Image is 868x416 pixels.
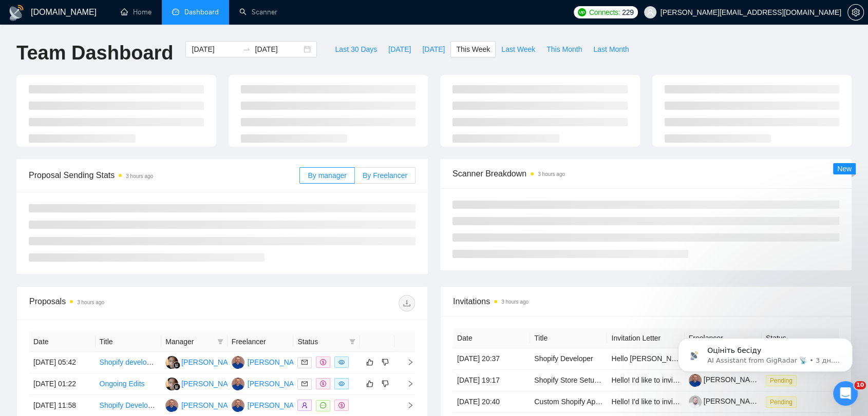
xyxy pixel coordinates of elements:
[766,398,801,406] a: Pending
[422,44,445,55] span: [DATE]
[364,378,376,390] button: like
[854,381,866,389] span: 10
[607,328,684,348] th: Invitation Letter
[847,8,864,16] a: setting
[417,41,450,57] button: [DATE]
[242,45,251,53] span: to
[255,44,301,55] input: End date
[452,167,839,180] span: Scanner Breakdown
[347,334,357,349] span: filter
[534,376,760,384] a: Shopify Store Setup for Supplement Brand ([PERSON_NAME] Theme)
[96,373,162,395] td: Ongoing Edits
[456,44,490,55] span: This Week
[593,44,629,55] span: Last Month
[320,359,326,365] span: dollar
[578,8,586,16] img: upwork-logo.png
[29,169,299,182] span: Proposal Sending Stats
[530,370,607,391] td: Shopify Store Setup for Supplement Brand (Dawn Theme)
[165,358,240,366] a: MA[PERSON_NAME]
[496,41,541,57] button: Last Week
[165,356,178,369] img: MA
[29,332,96,352] th: Date
[173,362,180,369] img: gigradar-bm.png
[338,359,345,365] span: eye
[29,295,222,311] div: Proposals
[338,402,345,408] span: dollar
[232,379,307,387] a: AU[PERSON_NAME]
[165,378,178,390] img: MA
[453,328,530,348] th: Date
[453,295,839,308] span: Invitations
[501,44,535,55] span: Last Week
[297,336,345,347] span: Status
[165,401,240,409] a: AU[PERSON_NAME]
[848,8,863,16] span: setting
[501,299,529,305] time: 3 hours ago
[534,398,704,406] a: Custom Shopify Application (Notion ↔️ Shopify Sync)
[308,171,346,180] span: By manager
[530,391,607,413] td: Custom Shopify Application (Notion ↔️ Shopify Sync)
[329,41,383,57] button: Last 30 Days
[320,402,326,408] span: message
[379,356,391,368] button: dislike
[363,171,407,180] span: By Freelancer
[96,332,162,352] th: Title
[833,381,858,406] iframe: Intercom live chat
[126,173,153,179] time: 3 hours ago
[663,316,868,388] iframe: Intercom notifications сообщение
[399,380,414,387] span: right
[248,378,307,389] div: [PERSON_NAME]
[530,348,607,370] td: Shopify Developer
[100,380,145,388] a: Ongoing Edits
[232,358,307,366] a: AU[PERSON_NAME]
[232,356,244,369] img: AU
[379,378,391,390] button: dislike
[538,171,565,177] time: 3 hours ago
[248,400,307,411] div: [PERSON_NAME]
[366,380,373,388] span: like
[181,378,240,389] div: [PERSON_NAME]
[301,381,308,387] span: mail
[320,381,326,387] span: dollar
[453,348,530,370] td: [DATE] 20:37
[165,399,178,412] img: AU
[100,358,187,366] a: Shopify developers needed
[121,8,152,16] a: homeHome
[8,5,25,21] img: logo
[383,41,417,57] button: [DATE]
[349,339,355,345] span: filter
[100,401,158,409] a: Shopify Developer
[450,41,496,57] button: This Week
[165,379,240,387] a: MA[PERSON_NAME]
[301,402,308,408] span: user-add
[96,352,162,373] td: Shopify developers needed
[766,397,797,408] span: Pending
[248,356,307,368] div: [PERSON_NAME]
[217,339,223,345] span: filter
[589,7,620,18] span: Connects:
[534,354,593,363] a: Shopify Developer
[181,400,240,411] div: [PERSON_NAME]
[192,44,238,55] input: Start date
[172,8,179,15] span: dashboard
[242,45,251,53] span: swap-right
[546,44,582,55] span: This Month
[161,332,228,352] th: Manager
[16,41,173,65] h1: Team Dashboard
[541,41,588,57] button: This Month
[77,300,104,305] time: 3 hours ago
[228,332,294,352] th: Freelancer
[301,359,308,365] span: mail
[647,9,654,16] span: user
[173,383,180,390] img: gigradar-bm.png
[232,399,244,412] img: AU
[232,378,244,390] img: AU
[165,336,213,347] span: Manager
[338,381,345,387] span: eye
[689,397,763,405] a: [PERSON_NAME]
[335,44,377,55] span: Last 30 Days
[184,8,219,16] span: Dashboard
